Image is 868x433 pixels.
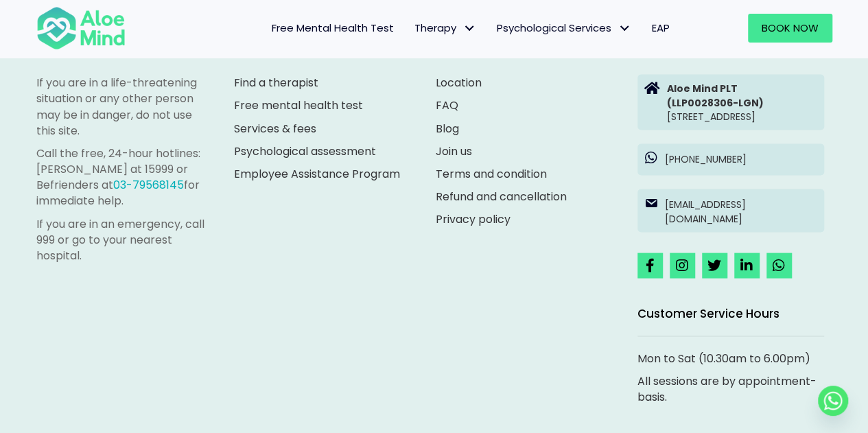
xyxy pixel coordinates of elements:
a: Aloe Mind PLT(LLP0028306-LGN)[STREET_ADDRESS] [637,74,824,130]
a: 03-79568145 [113,176,184,192]
strong: (LLP0028306-LGN) [667,95,764,109]
a: [EMAIL_ADDRESS][DOMAIN_NAME] [637,189,824,232]
a: Blog [436,120,459,136]
a: Whatsapp [818,386,848,416]
a: FAQ [436,97,458,113]
img: Aloe mind Logo [36,5,126,51]
a: Privacy policy [436,211,511,226]
span: Therapy: submenu [460,19,480,38]
span: Psychological Services: submenu [615,19,635,38]
a: Psychological assessment [234,143,376,159]
strong: Aloe Mind PLT [667,81,738,95]
span: Therapy [414,21,476,35]
a: Find a therapist [234,74,318,90]
a: Free Mental Health Test [261,14,404,43]
span: Book Now [762,21,819,35]
a: Join us [436,143,472,159]
a: Terms and condition [436,165,547,181]
a: TherapyTherapy: submenu [404,14,486,43]
p: If you are in a life-threatening situation or any other person may be in danger, do not use this ... [36,74,207,138]
a: Employee Assistance Program [234,165,400,181]
a: Refund and cancellation [436,188,567,204]
p: All sessions are by appointment-basis. [637,373,824,404]
a: Book Now [748,14,832,43]
span: Customer Service Hours [637,305,779,321]
p: [STREET_ADDRESS] [667,81,817,123]
a: Psychological ServicesPsychological Services: submenu [486,14,642,43]
a: EAP [642,14,680,43]
a: Services & fees [234,120,316,136]
p: [PHONE_NUMBER] [665,152,817,165]
p: If you are in an emergency, call 999 or go to your nearest hospital. [36,215,207,264]
p: Call the free, 24-hour hotlines: [PERSON_NAME] at 15999 or Befrienders at for immediate help. [36,145,207,209]
p: [EMAIL_ADDRESS][DOMAIN_NAME] [665,197,817,225]
nav: Menu [143,14,680,43]
span: Free Mental Health Test [272,21,394,35]
a: Location [436,74,482,90]
span: EAP [652,21,670,35]
a: Free mental health test [234,97,363,113]
a: [PHONE_NUMBER] [637,143,824,175]
p: Mon to Sat (10.30am to 6.00pm) [637,350,824,366]
span: Psychological Services [497,21,631,35]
